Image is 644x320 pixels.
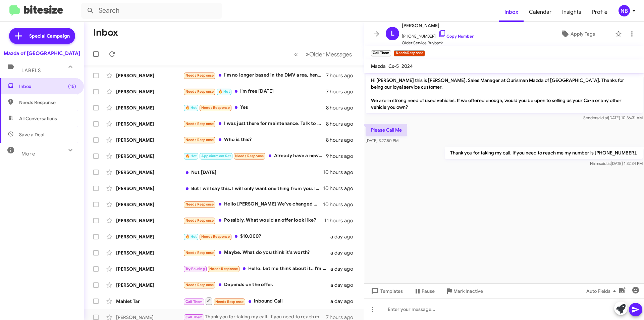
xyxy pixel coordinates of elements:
span: Apply Tags [571,28,595,40]
span: Special Campaign [29,33,70,39]
div: I was just there for maintenance. Talk to the mechanic. [183,120,326,128]
span: 🔥 Hot [218,89,230,94]
span: Needs Response [215,300,244,304]
span: Needs Response [209,267,238,271]
div: [PERSON_NAME] [116,104,183,111]
a: Inbox [499,2,524,22]
span: 🔥 Hot [185,105,197,110]
p: ‏Please Call Me [366,124,407,136]
div: Inbound Call [183,297,330,305]
span: [DATE] 3:27:50 PM [366,138,398,143]
span: Needs Response [185,218,214,223]
div: 11 hours ago [324,217,359,224]
div: a day ago [330,298,359,305]
button: Auto Fields [581,285,624,297]
span: Needs Response [185,202,214,207]
div: [PERSON_NAME] [116,137,183,143]
p: Thank you for taking my call. If you need to reach me my number is [PHONE_NUMBER]. [445,147,643,159]
div: Possibly. What would an offer look like? [183,217,324,224]
nav: Page navigation example [290,47,356,61]
div: Hello. Let me think about it.. I'm in vacation right now.. [183,265,330,273]
span: Needs Response [19,99,76,106]
button: Next [302,47,356,61]
span: » [306,50,309,58]
span: Cx-5 [388,63,399,69]
small: Needs Response [394,50,425,56]
div: a day ago [330,249,359,256]
div: 9 hours ago [326,153,359,159]
span: Older Service Buyback [402,40,474,46]
div: [PERSON_NAME] [116,233,183,240]
div: 7 hours ago [326,88,359,95]
span: 2024 [401,63,413,69]
small: Call Them [371,50,391,56]
span: [PHONE_NUMBER] [402,30,474,40]
span: 🔥 Hot [185,234,197,239]
span: Needs Response [185,250,214,255]
div: $10,000? [183,233,330,240]
span: Needs Response [185,122,214,126]
div: [PERSON_NAME] [116,282,183,288]
div: [PERSON_NAME] [116,72,183,79]
span: Appointment Set [201,154,231,158]
div: [PERSON_NAME] [116,88,183,95]
span: Mark Inactive [453,285,483,297]
div: [PERSON_NAME] [116,217,183,224]
span: Save a Deal [19,131,44,138]
p: Hi [PERSON_NAME] this is [PERSON_NAME], Sales Manager at Ourisman Mazda of [GEOGRAPHIC_DATA]. Tha... [366,74,643,113]
div: [PERSON_NAME] [116,153,183,159]
div: a day ago [330,282,359,288]
div: [PERSON_NAME] [116,185,183,192]
span: Older Messages [309,51,352,58]
div: But I will say this. I will only want one thing from you. If I pick a car from your inventory I w... [183,185,323,192]
div: Mazda of [GEOGRAPHIC_DATA] [4,50,80,57]
div: Maybe. What do you think it's worth? [183,249,330,257]
span: said at [599,161,611,166]
h1: Inbox [93,27,118,38]
span: L [391,28,394,39]
span: Inbox [19,83,76,90]
button: Apply Tags [543,28,612,40]
span: Needs Response [235,154,264,158]
div: Yes [183,104,326,111]
input: Search [81,3,222,19]
span: Needs Response [201,105,230,110]
div: Already have a new vehicle. Thanks . [183,152,326,160]
div: 10 hours ago [323,185,359,192]
span: [PERSON_NAME] [402,21,474,30]
button: Pause [408,285,440,297]
span: Needs Response [185,89,214,94]
span: « [294,50,298,58]
span: Auto Fields [586,285,619,297]
span: Needs Response [185,283,214,287]
span: All Conversations [19,115,57,122]
button: Mark Inactive [440,285,488,297]
span: More [21,151,35,157]
div: 10 hours ago [323,201,359,208]
a: Special Campaign [9,28,75,44]
span: Needs Response [185,138,214,142]
div: I'm no longer based in the DMV area, hence the other constituents. Just off the top of your head ... [183,72,326,79]
div: I'm free [DATE] [183,88,326,95]
button: NB [613,5,637,16]
span: Needs Response [185,73,214,78]
a: Insights [557,2,587,22]
div: [PERSON_NAME] [116,121,183,127]
div: Who is this? [183,136,326,144]
div: [PERSON_NAME] [116,169,183,176]
a: Profile [587,2,613,22]
div: [PERSON_NAME] [116,201,183,208]
div: 8 hours ago [326,137,359,143]
span: 🔥 Hot [185,154,197,158]
div: a day ago [330,233,359,240]
a: Calendar [524,2,557,22]
div: [PERSON_NAME] [116,249,183,256]
div: 7 hours ago [326,72,359,79]
div: 8 hours ago [326,121,359,127]
div: 8 hours ago [326,104,359,111]
span: Labels [21,67,41,74]
span: Templates [370,285,403,297]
